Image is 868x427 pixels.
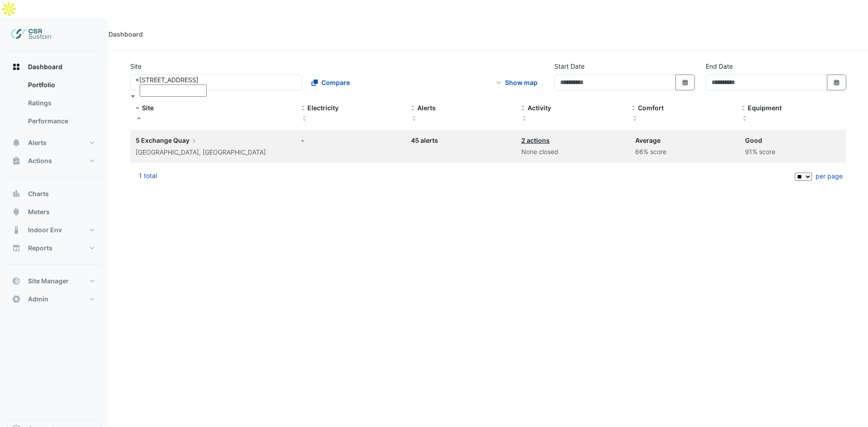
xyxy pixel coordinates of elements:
[28,244,52,253] span: Reports
[554,61,585,71] label: Start Date
[681,79,689,86] fa-icon: Select Date
[706,61,733,71] label: End Date
[28,189,49,198] span: Charts
[7,185,101,203] button: Charts
[12,156,21,165] app-icon: Actions
[139,76,198,84] span: [STREET_ADDRESS]
[7,221,101,239] button: Indoor Env
[7,134,101,152] button: Alerts
[745,136,775,145] div: Good
[7,272,101,290] button: Site Manager
[833,79,841,86] fa-icon: Select Date
[108,29,143,39] div: Dashboard
[142,104,154,112] span: Site
[301,136,401,145] div: -
[12,189,21,198] app-icon: Charts
[12,277,21,286] app-icon: Site Manager
[12,295,21,304] app-icon: Admin
[11,25,52,43] img: Company Logo
[321,78,350,87] span: Compare
[12,244,21,253] app-icon: Reports
[12,62,21,71] app-icon: Dashboard
[505,78,538,87] div: Show map
[12,225,21,235] app-icon: Indoor Env
[28,277,69,286] span: Site Manager
[635,147,666,157] div: 66% score
[521,136,550,144] a: 2 actions
[7,239,101,257] button: Reports
[21,112,101,130] a: Performance
[7,58,101,76] button: Dashboard
[635,136,666,145] div: Average
[136,136,172,144] span: 5 Exchange
[21,94,101,112] a: Ratings
[7,76,101,134] div: Dashboard
[28,295,48,304] span: Admin
[638,104,664,112] span: Comfort
[12,138,21,147] app-icon: Alerts
[28,207,50,216] span: Meters
[7,203,101,221] button: Meters
[28,62,62,71] span: Dashboard
[130,164,793,187] div: 1 total
[528,104,551,112] span: Activity
[411,136,510,146] div: 45 alerts
[7,290,101,308] button: Admin
[28,225,62,235] span: Indoor Env
[28,156,52,165] span: Actions
[816,172,843,180] span: per page
[12,207,21,216] app-icon: Meters
[7,152,101,170] button: Actions
[130,61,142,71] label: Site
[21,76,101,94] a: Portfolio
[417,104,436,112] span: Alerts
[136,147,290,158] div: [GEOGRAPHIC_DATA], [GEOGRAPHIC_DATA]
[748,104,782,112] span: Equipment
[135,76,139,84] span: ×
[488,75,543,90] button: Show map
[28,138,47,147] span: Alerts
[173,136,198,145] span: Quay
[745,147,775,157] div: 91% score
[306,75,356,90] button: Compare
[307,104,339,112] span: Electricity
[521,147,621,157] div: None closed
